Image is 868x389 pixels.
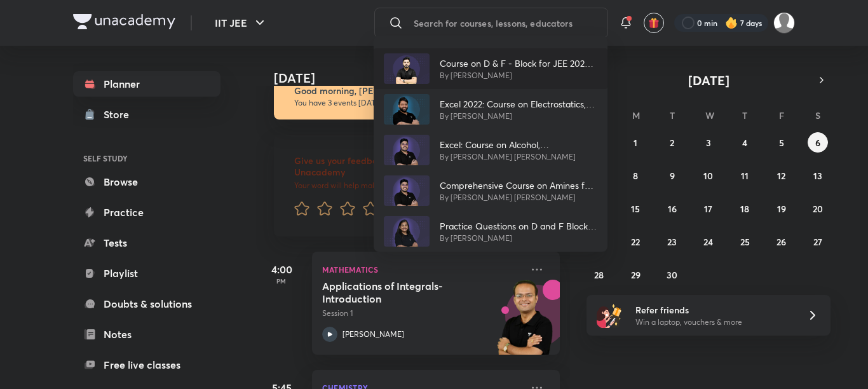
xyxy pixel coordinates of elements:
[440,70,597,81] p: By [PERSON_NAME]
[440,192,597,203] p: By [PERSON_NAME] [PERSON_NAME]
[440,233,597,244] p: By [PERSON_NAME]
[374,130,607,170] a: AvatarExcel: Course on Alcohol, [MEDICAL_DATA] and EtherBy [PERSON_NAME] [PERSON_NAME]
[440,97,597,111] p: Excel 2022: Course on Electrostatics, Current Electricity & Capacitors
[384,175,430,206] img: Avatar
[440,151,597,163] p: By [PERSON_NAME] [PERSON_NAME]
[374,89,607,130] a: AvatarExcel 2022: Course on Electrostatics, Current Electricity & CapacitorsBy [PERSON_NAME]
[440,138,597,151] p: Excel: Course on Alcohol, [MEDICAL_DATA] and Ether
[374,211,607,252] a: AvatarPractice Questions on D and F Block Elements & Coordination CompoundsBy [PERSON_NAME]
[440,179,597,192] p: Comprehensive Course on Amines for JEE 2025
[440,57,597,70] p: Course on D & F - Block for JEE 2025 Class 12
[384,135,430,165] img: Avatar
[440,111,597,122] p: By [PERSON_NAME]
[374,170,607,211] a: AvatarComprehensive Course on Amines for JEE 2025By [PERSON_NAME] [PERSON_NAME]
[440,219,597,233] p: Practice Questions on D and F Block Elements & Coordination Compounds
[384,216,430,247] img: Avatar
[374,48,607,89] a: AvatarCourse on D & F - Block for JEE 2025 Class 12By [PERSON_NAME]
[384,53,430,84] img: Avatar
[384,94,430,125] img: Avatar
